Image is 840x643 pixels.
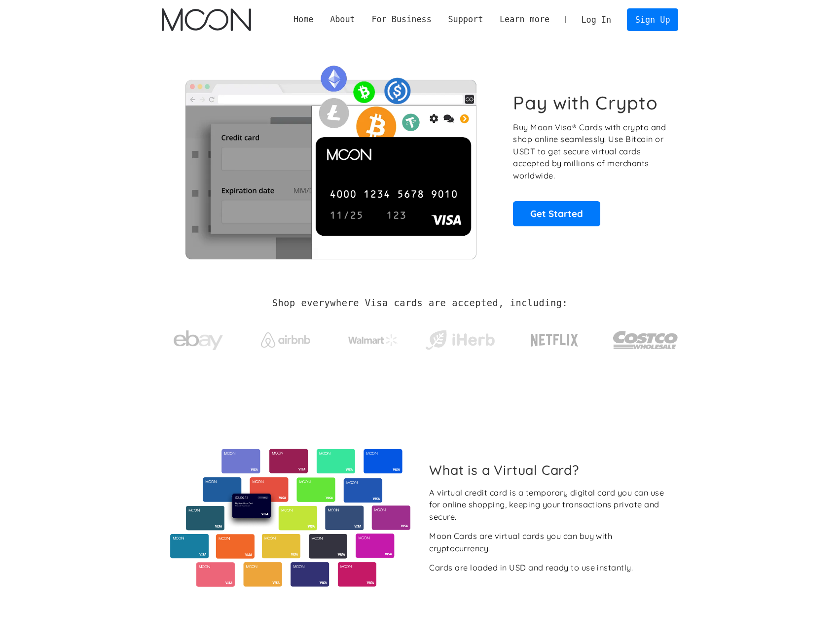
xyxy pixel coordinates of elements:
[429,562,633,574] div: Cards are loaded in USD and ready to use instantly.
[627,8,678,31] a: Sign Up
[440,13,491,26] div: Support
[491,13,558,26] div: Learn more
[513,201,600,226] a: Get Started
[162,8,251,31] img: Moon Logo
[613,321,679,358] img: Costco
[261,332,310,348] img: Airbnb
[169,449,412,587] img: Virtual cards from Moon
[573,9,620,31] a: Log In
[613,312,679,363] a: Costco
[285,13,322,26] a: Home
[249,322,322,353] a: Airbnb
[162,315,235,361] a: ebay
[511,318,599,357] a: Netflix
[423,318,497,358] a: iHerb
[162,8,251,31] a: home
[348,334,398,346] img: Walmart
[330,13,355,26] div: About
[364,13,440,26] div: For Business
[513,92,658,114] h1: Pay with Crypto
[336,324,409,351] a: Walmart
[429,487,670,523] div: A virtual credit card is a temporary digital card you can use for online shopping, keeping your t...
[162,59,500,259] img: Moon Cards let you spend your crypto anywhere Visa is accepted.
[513,121,667,182] p: Buy Moon Visa® Cards with crypto and shop online seamlessly! Use Bitcoin or USDT to get secure vi...
[448,13,483,26] div: Support
[371,13,431,26] div: For Business
[174,325,223,356] img: ebay
[272,298,568,309] h2: Shop everywhere Visa cards are accepted, including:
[429,530,670,554] div: Moon Cards are virtual cards you can buy with cryptocurrency.
[500,13,549,26] div: Learn more
[322,13,363,26] div: About
[530,328,579,353] img: Netflix
[429,462,670,478] h2: What is a Virtual Card?
[423,327,497,353] img: iHerb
